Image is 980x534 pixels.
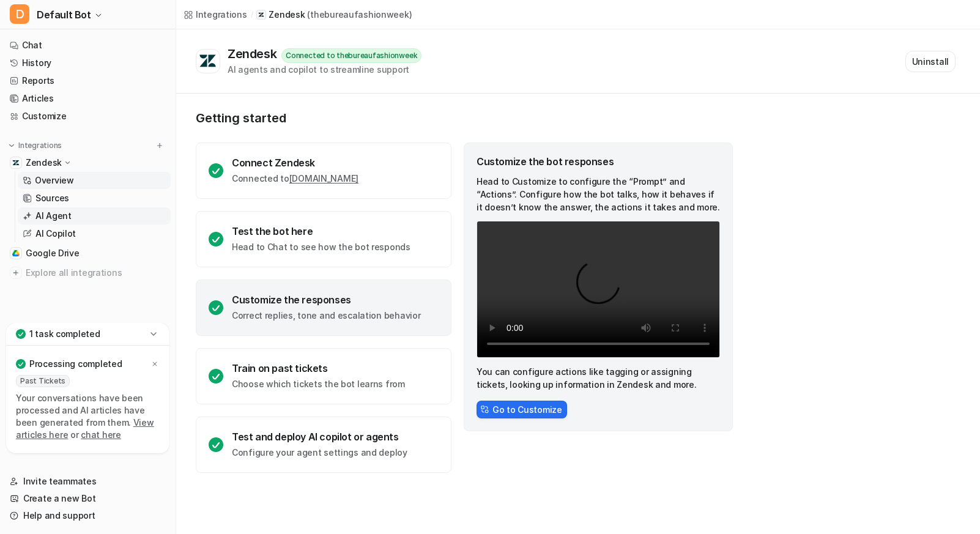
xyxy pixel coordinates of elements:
[26,247,80,259] span: Google Drive
[232,157,358,169] div: Connect Zendesk
[477,401,567,418] button: Go to Customize
[232,362,405,374] div: Train on past tickets
[10,4,29,24] span: D
[184,8,247,21] a: Integrations
[26,157,62,169] p: Zendesk
[18,141,62,150] p: Integrations
[29,358,122,370] p: Processing completed
[232,225,410,237] div: Test the bot here
[196,8,247,21] div: Integrations
[5,90,171,107] a: Articles
[232,447,407,459] p: Configure your agent settings and deploy
[35,174,74,187] p: Overview
[16,417,154,440] a: View articles here
[905,51,956,72] button: Uninstall
[35,228,76,240] p: AI Copilot
[251,9,253,20] span: /
[5,54,171,72] a: History
[281,48,421,63] div: Connected to thebureaufashionweek
[256,9,412,21] a: Zendesk(thebureaufashionweek)
[16,375,70,387] span: Past Tickets
[18,190,171,207] a: Sources
[26,263,166,283] span: Explore all integrations
[480,405,489,413] img: CstomizeIcon
[196,111,734,125] p: Getting started
[7,141,16,150] img: expand menu
[12,159,20,166] img: Zendesk
[155,141,164,150] img: menu_add.svg
[12,250,20,257] img: Google Drive
[5,490,171,507] a: Create a new Bot
[37,6,91,23] span: Default Bot
[5,139,65,152] button: Integrations
[35,192,69,204] p: Sources
[477,365,720,391] p: You can configure actions like tagging or assigning tickets, looking up information in Zendesk an...
[477,221,720,358] video: Your browser does not support the video tag.
[232,310,420,322] p: Correct replies, tone and escalation behavior
[232,294,420,306] div: Customize the responses
[228,63,421,76] div: AI agents and copilot to streamline support
[5,245,171,262] a: Google DriveGoogle Drive
[5,264,171,281] a: Explore all integrations
[5,108,171,125] a: Customize
[477,175,720,213] p: Head to Customize to configure the “Prompt” and “Actions”. Configure how the bot talks, how it be...
[269,9,305,21] p: Zendesk
[5,37,171,54] a: Chat
[232,172,358,185] p: Connected to
[289,173,358,184] a: [DOMAIN_NAME]
[199,54,217,69] img: Zendesk logo
[35,210,72,222] p: AI Agent
[29,328,100,340] p: 1 task completed
[228,46,281,61] div: Zendesk
[232,378,405,390] p: Choose which tickets the bot learns from
[16,392,160,441] p: Your conversations have been processed and AI articles have been generated from them. or
[5,72,171,89] a: Reports
[18,225,171,242] a: AI Copilot
[18,172,171,189] a: Overview
[18,207,171,224] a: AI Agent
[232,431,407,443] div: Test and deploy AI copilot or agents
[477,155,720,168] div: Customize the bot responses
[307,9,412,21] p: ( thebureaufashionweek )
[5,507,171,524] a: Help and support
[10,267,22,279] img: explore all integrations
[232,241,410,253] p: Head to Chat to see how the bot responds
[81,429,121,440] a: chat here
[5,473,171,490] a: Invite teammates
